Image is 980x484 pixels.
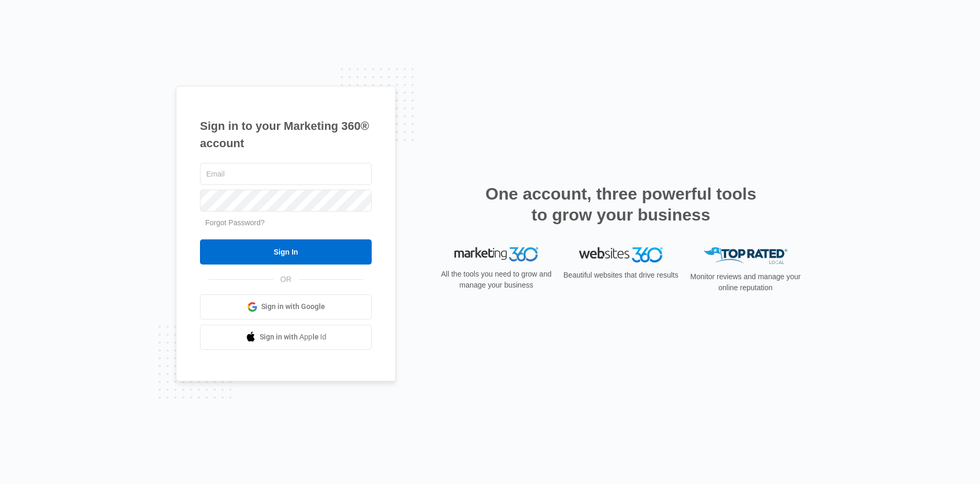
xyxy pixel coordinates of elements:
h1: Sign in to your Marketing 360® account [200,117,372,152]
span: Sign in with Google [261,301,325,312]
span: OR [273,274,299,285]
a: Forgot Password? [205,218,265,227]
a: Sign in with Apple Id [200,325,372,350]
input: Email [200,163,372,185]
h2: One account, three powerful tools to grow your business [482,183,760,225]
img: Top Rated Local [704,247,787,265]
input: Sign In [200,239,372,265]
img: Websites 360 [579,247,663,262]
a: Sign in with Google [200,294,372,320]
p: All the tools you need to grow and manage your business [438,269,555,291]
p: Beautiful websites that drive results [562,270,680,281]
span: Sign in with Apple Id [260,332,327,343]
p: Monitor reviews and manage your online reputation [687,271,804,293]
img: Marketing 360 [454,247,538,262]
